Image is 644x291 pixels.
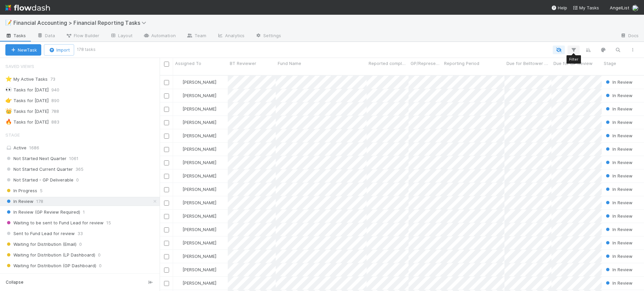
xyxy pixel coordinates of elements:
input: Toggle Row Selected [164,281,169,286]
span: ⭐ [5,76,12,82]
div: [PERSON_NAME] [176,119,216,126]
input: Toggle Row Selected [164,80,169,85]
span: In Review [604,253,633,259]
span: In Review [604,227,633,232]
div: In Review [604,213,633,219]
div: In Review [604,172,633,179]
span: Fund Name [278,60,301,67]
span: [PERSON_NAME] [182,173,216,178]
span: In Review [604,160,633,165]
div: [PERSON_NAME] [176,186,216,193]
span: In Review [5,197,34,206]
div: [PERSON_NAME] [176,79,216,85]
div: Help [551,4,567,11]
span: Stage [5,128,20,142]
a: Data [32,31,60,42]
div: [PERSON_NAME] [176,239,216,246]
span: Not Started Next Quarter [5,154,66,163]
span: Waiting for Distribution (LP Dashboard) [5,251,95,259]
span: Due for Belltower Review [506,60,550,67]
input: Toggle Row Selected [164,93,169,98]
span: [PERSON_NAME] [182,200,216,205]
span: 365 [75,165,84,173]
span: Waiting for Distribution (Email) [5,240,76,248]
input: Toggle Row Selected [164,214,169,219]
input: Toggle Row Selected [164,107,169,112]
div: In Review [604,280,633,286]
span: Not Started Current Quarter [5,165,73,173]
span: 📝 [5,20,12,25]
span: [PERSON_NAME] [182,106,216,112]
input: Toggle Row Selected [164,254,169,259]
img: avatar_030f5503-c087-43c2-95d1-dd8963b2926c.png [176,227,181,232]
span: 0 [99,262,102,270]
span: In Review [604,93,633,98]
a: Team [181,31,212,42]
img: avatar_030f5503-c087-43c2-95d1-dd8963b2926c.png [176,93,181,98]
span: In Review [604,146,633,152]
div: Tasks for [DATE] [5,118,49,126]
img: avatar_c0d2ec3f-77e2-40ea-8107-ee7bdb5edede.png [176,267,181,272]
span: Assigned To [175,60,201,67]
span: 1686 [29,145,39,150]
input: Toggle Row Selected [164,241,169,246]
span: 1061 [69,154,78,163]
input: Toggle All Rows Selected [164,62,169,67]
span: Reported completed by [369,60,407,67]
span: [PERSON_NAME] [182,187,216,192]
span: [PERSON_NAME] [182,120,216,125]
input: Toggle Row Selected [164,227,169,232]
div: In Review [604,132,633,139]
span: 883 [51,118,66,126]
img: avatar_030f5503-c087-43c2-95d1-dd8963b2926c.png [176,79,181,85]
div: In Review [604,266,633,273]
span: 33 [77,229,83,238]
span: 1 [83,208,85,216]
span: Flow Builder [66,32,99,39]
span: In Review [604,173,633,178]
span: [PERSON_NAME] [182,280,216,286]
input: Toggle Row Selected [164,268,169,273]
span: 788 [51,107,66,116]
div: Tasks for [DATE] [5,96,49,105]
span: [PERSON_NAME] [182,240,216,245]
span: [PERSON_NAME] [182,133,216,138]
span: 👀 [5,87,12,92]
span: 15 [106,219,111,227]
span: [PERSON_NAME] [182,267,216,272]
img: avatar_c0d2ec3f-77e2-40ea-8107-ee7bdb5edede.png [176,106,181,112]
span: Waiting for Distribution (Manually) [5,272,84,281]
span: [PERSON_NAME] [182,79,216,85]
div: [PERSON_NAME] [176,213,216,219]
span: 0 [87,272,90,281]
img: avatar_030f5503-c087-43c2-95d1-dd8963b2926c.png [176,133,181,138]
div: Tasks for [DATE] [5,86,49,94]
div: In Review [604,146,633,152]
span: In Review [604,267,633,272]
span: 73 [50,75,62,83]
span: GP/Representative wants to review [411,60,440,67]
div: [PERSON_NAME] [176,280,216,286]
img: avatar_c0d2ec3f-77e2-40ea-8107-ee7bdb5edede.png [176,280,181,286]
span: Financial Accounting > Financial Reporting Tasks [13,19,150,26]
div: [PERSON_NAME] [176,172,216,179]
div: [PERSON_NAME] [176,253,216,260]
div: In Review [604,199,633,206]
img: avatar_c0d2ec3f-77e2-40ea-8107-ee7bdb5edede.png [176,160,181,165]
span: [PERSON_NAME] [182,160,216,165]
span: In Review (GP Review Required) [5,208,80,216]
input: Toggle Row Selected [164,147,169,152]
div: [PERSON_NAME] [176,199,216,206]
span: [PERSON_NAME] [182,253,216,259]
div: Tasks for [DATE] [5,107,49,116]
a: Docs [615,31,644,42]
span: [PERSON_NAME] [182,146,216,152]
input: Toggle Row Selected [164,120,169,125]
span: Sent to Fund Lead for review [5,229,75,238]
div: [PERSON_NAME] [176,226,216,233]
span: In Review [604,240,633,245]
img: avatar_705f3a58-2659-4f93-91ad-7a5be837418b.png [176,173,181,178]
img: avatar_030f5503-c087-43c2-95d1-dd8963b2926c.png [176,253,181,259]
img: avatar_c0d2ec3f-77e2-40ea-8107-ee7bdb5edede.png [176,240,181,245]
span: Collapse [6,279,23,285]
